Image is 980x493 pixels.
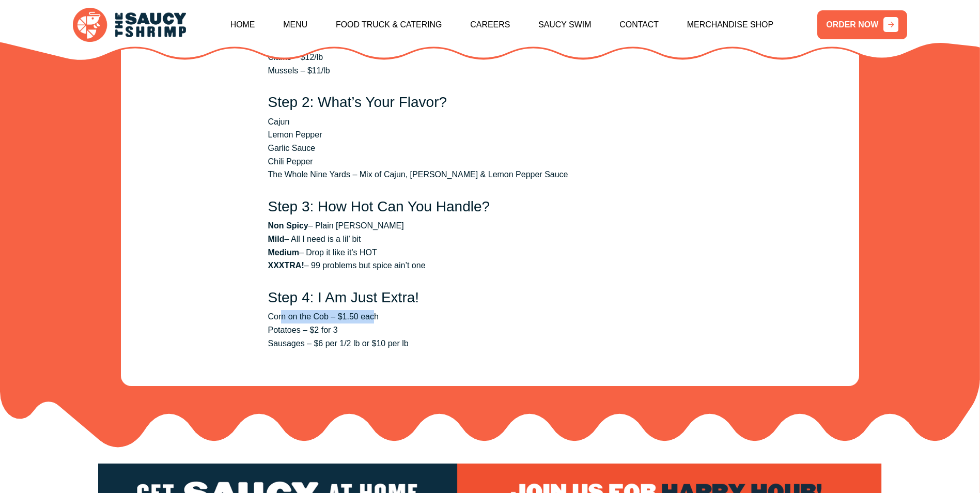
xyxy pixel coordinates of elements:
li: Mussels – $11/lb [268,64,712,78]
li: Chili Pepper [268,155,712,168]
a: Careers [470,3,510,47]
li: Corn on the Cob – $1.50 each [268,310,712,323]
li: Garlic Sauce [268,142,712,155]
strong: Medium [268,248,299,257]
a: ORDER NOW [817,10,907,39]
strong: Non Spicy [268,221,308,230]
a: Saucy Swim [538,3,591,47]
h3: Step 4: I Am Just Extra! [268,289,712,306]
a: Food Truck & Catering [336,3,442,47]
img: logo [73,8,186,42]
a: Home [230,3,255,47]
li: – Drop it like it’s HOT [268,246,712,259]
h3: Step 3: How Hot Can You Handle? [268,198,712,215]
li: The Whole Nine Yards – Mix of Cajun, [PERSON_NAME] & Lemon Pepper Sauce [268,168,712,181]
strong: Mild [268,235,285,243]
a: Menu [283,3,307,47]
a: Contact [619,3,659,47]
li: Lemon Pepper [268,128,712,142]
li: – All I need is a lil’ bit [268,233,712,246]
strong: XXXTRA! [268,261,304,270]
h3: Step 2: What’s Your Flavor? [268,94,712,111]
li: Sausages – $6 per 1/2 lb or $10 per lb [268,337,712,350]
li: – 99 problems but spice ain’t one [268,259,712,272]
a: Merchandise Shop [687,3,773,47]
li: Potatoes – $2 for 3 [268,323,712,337]
li: – Plain [PERSON_NAME] [268,219,712,233]
li: Cajun [268,115,712,129]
